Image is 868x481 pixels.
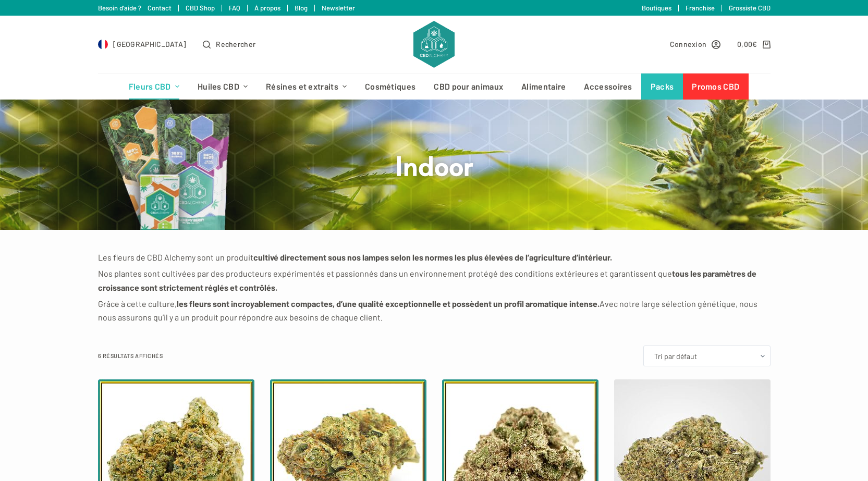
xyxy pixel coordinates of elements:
span: Connexion [670,38,707,50]
p: 6 résultats affichés [98,351,163,361]
a: Cosmétiques [356,73,425,100]
a: Accessoires [575,73,641,100]
a: Alimentaire [512,73,575,100]
a: Select Country [98,38,187,50]
strong: cultivé directement sous nos lampes selon les normes les plus élevées de l’agriculture d’intérieur. [253,252,612,262]
a: Résines et extraits [257,73,356,100]
a: Connexion [670,38,721,50]
a: FAQ [229,4,240,12]
p: Les fleurs de CBD Alchemy sont un produit [98,251,771,264]
img: FR Flag [98,39,108,50]
h1: Indoor [239,148,630,182]
a: Franchise [686,4,715,12]
a: Huiles CBD [188,73,256,100]
strong: tous les paramètres de croissance sont strictement réglés et contrôlés. [98,268,756,292]
a: Promos CBD [683,73,749,100]
a: Grossiste CBD [729,4,771,12]
a: CBD pour animaux [425,73,512,100]
a: Boutiques [642,4,671,12]
button: Ouvrir le formulaire de recherche [203,38,255,50]
bdi: 0,00 [737,40,757,48]
a: Panier d’achat [737,38,770,50]
p: Nos plantes sont cultivées par des producteurs expérimentés et passionnés dans un environnement p... [98,267,771,294]
span: [GEOGRAPHIC_DATA] [113,38,186,50]
a: Packs [641,73,683,100]
a: CBD Shop [186,4,215,12]
nav: Menu d’en-tête [119,73,749,100]
a: Blog [295,4,308,12]
select: Commande [643,346,771,366]
span: Rechercher [216,38,255,50]
p: Grâce à cette culture, Avec notre large sélection génétique, nous nous assurons qu’il y a un prod... [98,297,771,325]
span: € [752,40,757,48]
a: Besoin d'aide ? Contact [98,4,172,12]
a: À propos [254,4,280,12]
a: Newsletter [322,4,355,12]
strong: les fleurs sont incroyablement compactes, d’une qualité exceptionnelle et possèdent un profil aro... [177,299,600,309]
a: Fleurs CBD [119,73,188,100]
img: CBD Alchemy [413,21,454,68]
